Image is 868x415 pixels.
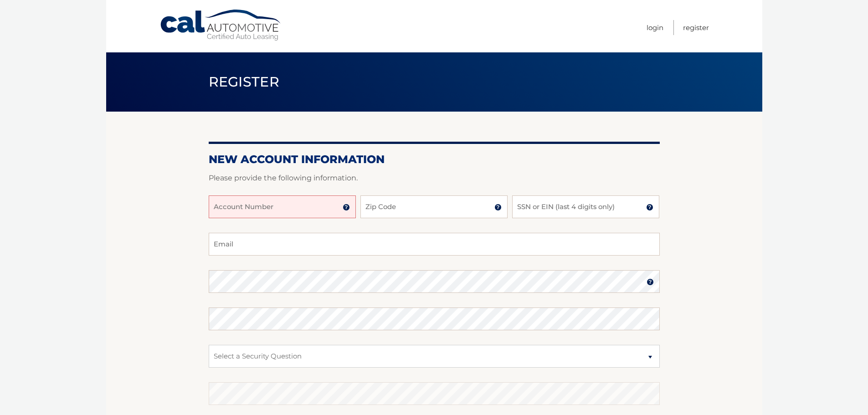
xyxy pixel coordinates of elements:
p: Please provide the following information. [209,172,660,184]
input: Zip Code [360,195,508,218]
img: tooltip.svg [494,204,502,211]
h2: New Account Information [209,153,660,166]
input: Account Number [209,195,356,218]
a: Login [647,20,663,35]
a: Register [683,20,709,35]
img: tooltip.svg [343,204,350,211]
a: Cal Automotive [159,9,282,41]
input: Email [209,233,660,256]
span: Register [209,73,280,90]
input: SSN or EIN (last 4 digits only) [512,195,659,218]
img: tooltip.svg [647,278,654,286]
img: tooltip.svg [646,204,653,211]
